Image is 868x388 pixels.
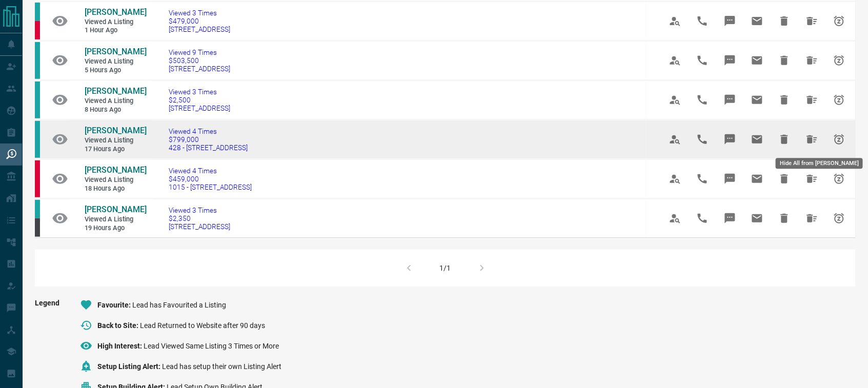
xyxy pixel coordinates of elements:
div: property.ca [35,21,40,39]
span: Snooze [827,127,852,152]
span: $2,350 [169,214,230,222]
span: View Profile [663,206,688,231]
div: mrloft.ca [35,218,40,237]
a: Viewed 3 Times$2,500[STREET_ADDRESS] [169,88,230,112]
span: Message [718,88,742,112]
span: 18 hours ago [85,185,146,193]
span: Hide All from Alex Hess [800,48,824,73]
span: Email [745,88,770,112]
span: Message [718,167,742,191]
span: [STREET_ADDRESS] [169,104,230,112]
a: Viewed 9 Times$503,500[STREET_ADDRESS] [169,48,230,73]
span: [PERSON_NAME] [85,86,147,96]
span: Hide All from Patrick Quelhas [800,9,824,33]
div: property.ca [35,160,40,197]
div: condos.ca [35,81,40,118]
span: View Profile [663,48,688,73]
span: $459,000 [169,175,252,183]
span: Viewed 3 Times [169,9,230,17]
span: Hide [772,127,797,152]
span: 5 hours ago [85,66,146,75]
span: Snooze [827,48,852,73]
span: Viewed a Listing [85,176,146,185]
span: $479,000 [169,17,230,25]
span: Back to Site [97,321,140,330]
span: Lead Returned to Website after 90 days [140,321,265,330]
span: [STREET_ADDRESS] [169,65,230,73]
span: Email [745,9,770,33]
span: [PERSON_NAME] [85,205,147,214]
a: Viewed 3 Times$2,350[STREET_ADDRESS] [169,206,230,231]
a: [PERSON_NAME] [85,205,146,215]
span: Message [718,9,742,33]
a: [PERSON_NAME] [85,165,146,176]
span: Hide All from Vishal Lekhi [800,127,824,152]
span: Setup Listing Alert [97,362,162,371]
span: Viewed a Listing [85,136,146,145]
span: Hide [772,48,797,73]
span: Hide [772,9,797,33]
span: 1015 - [STREET_ADDRESS] [169,183,252,191]
span: [PERSON_NAME] [85,7,147,17]
span: [STREET_ADDRESS] [169,25,230,33]
div: condos.ca [35,121,40,158]
span: Viewed 4 Times [169,167,252,175]
div: condos.ca [35,3,40,21]
span: High Interest [97,342,144,350]
span: Call [690,167,715,191]
div: Hide All from [PERSON_NAME] [776,158,863,169]
span: Viewed a Listing [85,57,146,66]
span: Message [718,206,742,231]
span: Viewed 3 Times [169,206,230,214]
a: Viewed 4 Times$799,000428 - [STREET_ADDRESS] [169,127,248,152]
span: Hide [772,206,797,231]
span: Viewed 4 Times [169,127,248,135]
span: Snooze [827,88,852,112]
span: $799,000 [169,135,248,144]
a: [PERSON_NAME] [85,86,146,97]
span: Hide All from Anmol Kaur [800,167,824,191]
span: Email [745,206,770,231]
span: Favourite [97,301,132,309]
span: Call [690,9,715,33]
span: Viewed a Listing [85,215,146,224]
span: [PERSON_NAME] [85,126,147,135]
a: Viewed 4 Times$459,0001015 - [STREET_ADDRESS] [169,167,252,191]
span: Email [745,48,770,73]
div: 1/1 [440,264,451,272]
span: 17 hours ago [85,145,146,154]
span: Viewed 9 Times [169,48,230,56]
span: Lead has Favourited a Listing [132,301,226,309]
span: [STREET_ADDRESS] [169,222,230,231]
span: Hide [772,88,797,112]
span: Call [690,127,715,152]
div: condos.ca [35,200,40,218]
span: Message [718,48,742,73]
span: Hide All from Abhishek Pandey [800,206,824,231]
div: condos.ca [35,42,40,79]
span: Email [745,127,770,152]
span: Lead Viewed Same Listing 3 Times or More [144,342,279,350]
span: 428 - [STREET_ADDRESS] [169,144,248,152]
span: Lead has setup their own Listing Alert [162,362,281,371]
span: Viewed a Listing [85,18,146,27]
span: 8 hours ago [85,106,146,114]
span: Viewed 3 Times [169,88,230,96]
a: [PERSON_NAME] [85,7,146,18]
span: Hide [772,167,797,191]
a: Viewed 3 Times$479,000[STREET_ADDRESS] [169,9,230,33]
span: 1 hour ago [85,26,146,35]
span: Call [690,48,715,73]
span: [PERSON_NAME] [85,47,147,56]
a: [PERSON_NAME] [85,47,146,57]
span: 19 hours ago [85,224,146,233]
span: [PERSON_NAME] [85,165,147,175]
span: View Profile [663,127,688,152]
a: [PERSON_NAME] [85,126,146,136]
span: $503,500 [169,56,230,65]
span: Message [718,127,742,152]
span: Email [745,167,770,191]
span: Snooze [827,9,852,33]
span: Call [690,206,715,231]
span: Viewed a Listing [85,97,146,106]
